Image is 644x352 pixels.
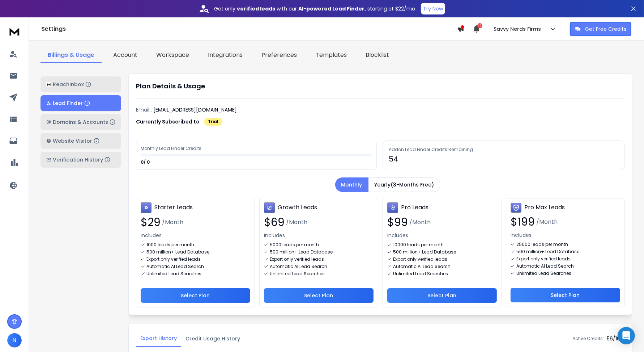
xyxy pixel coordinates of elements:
h1: Plan Details & Usage [136,81,625,91]
span: /Month [409,218,431,227]
p: 0/ 0 [141,159,151,165]
p: 25000 leads per month [516,242,568,247]
p: Export only verified leads [393,256,447,262]
p: Email : [136,106,152,113]
h6: Active Credits: [572,336,604,341]
a: Preferences [254,48,304,63]
button: Website Visitor [40,133,121,149]
a: Blocklist [358,48,396,63]
h3: Pro Leads [401,203,428,212]
span: $ 99 [387,216,408,229]
p: 500 million+ Lead Database [146,249,209,255]
span: $ 199 [511,215,535,229]
img: logo [46,82,51,87]
button: Monthly [335,177,368,192]
span: /Month [286,218,307,227]
div: Open Intercom Messenger [618,327,635,344]
div: Trial [204,118,222,126]
p: Unlimited Lead Searches [146,271,201,277]
button: Get Free Credits [570,22,631,36]
p: 1000 leads per month [146,242,194,248]
p: Currently Subscribed to [136,118,200,125]
p: Automatic AI Lead Search [270,264,327,269]
p: 500 million+ Lead Database [270,249,333,255]
strong: AI-powered Lead Finder, [298,5,366,12]
span: $ 69 [264,216,285,229]
p: Includes [387,232,497,239]
button: Yearly(3-Months Free) [368,177,440,192]
p: 500 million+ Lead Database [516,249,579,255]
p: Savvy Nerds Firms [494,25,544,33]
p: Get only with our starting at $22/mo [214,5,415,12]
span: 10 [477,23,482,28]
p: Unlimited Lead Searches [516,271,571,276]
p: Export only verified leads [270,256,324,262]
p: Automatic AI Lead Search [146,264,204,269]
p: 5000 leads per month [270,242,319,248]
button: Select Plan [264,288,374,303]
button: N [7,333,22,348]
h3: Pro Max Leads [524,203,565,212]
button: Select Plan [387,288,497,303]
h3: Starter Leads [154,203,193,212]
p: Unlimited Lead Searches [270,271,325,277]
img: logo [7,25,22,38]
a: Account [106,48,145,63]
div: Monthly Lead Finder Credits [141,146,202,151]
button: Verification History [40,152,121,168]
p: 500 million+ Lead Database [393,249,456,255]
a: Integrations [201,48,250,63]
h3: 56 / 100 [607,335,625,342]
button: Credit Usage History [181,331,244,347]
p: Automatic AI Lead Search [393,264,451,269]
p: Includes [264,232,374,239]
p: Includes [141,232,250,239]
button: Export History [136,330,181,347]
p: [EMAIL_ADDRESS][DOMAIN_NAME] [153,106,237,113]
span: $ 29 [141,216,161,229]
h3: Addon Lead Finder Credits Remaining [389,147,619,152]
strong: verified leads [237,5,275,12]
span: /Month [162,218,183,227]
p: 54 [389,154,619,164]
button: Lead Finder [40,95,121,111]
p: Automatic AI Lead Search [516,263,574,269]
p: Includes [511,231,620,239]
a: Templates [308,48,354,63]
h3: Growth Leads [278,203,317,212]
p: Try Now [423,5,443,12]
p: Export only verified leads [516,256,571,262]
span: /Month [536,218,558,226]
button: Select Plan [141,288,250,303]
h1: Settings [41,25,457,33]
button: Select Plan [511,288,620,302]
a: Workspace [149,48,196,63]
a: Billings & Usage [40,48,102,63]
button: Domains & Accounts [40,114,121,130]
p: 10000 leads per month [393,242,444,248]
p: Get Free Credits [585,25,626,33]
p: Unlimited Lead Searches [393,271,448,277]
button: Try Now [421,3,445,14]
p: Export only verified leads [146,256,201,262]
button: ReachInbox [40,76,121,92]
